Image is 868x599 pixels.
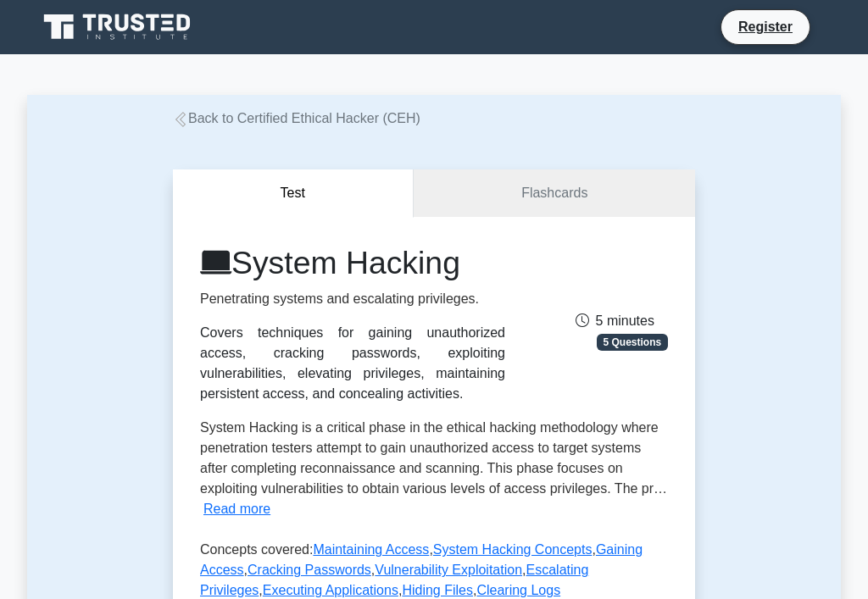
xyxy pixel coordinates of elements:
[414,169,695,218] a: Flashcards
[203,499,270,519] button: Read more
[200,244,505,282] h1: System Hacking
[597,334,668,351] span: 5 Questions
[576,313,654,328] span: 5 minutes
[263,583,398,597] a: Executing Applications
[200,323,505,404] div: Covers techniques for gaining unauthorized access, cracking passwords, exploiting vulnerabilities...
[173,169,414,218] button: Test
[375,563,522,577] a: Vulnerability Exploitation
[248,563,371,577] a: Cracking Passwords
[433,542,593,557] a: System Hacking Concepts
[200,420,667,496] span: System Hacking is a critical phase in the ethical hacking methodology where penetration testers a...
[728,16,803,37] a: Register
[476,583,560,597] a: Clearing Logs
[313,542,429,557] a: Maintaining Access
[200,289,505,309] p: Penetrating systems and escalating privileges.
[173,111,420,125] a: Back to Certified Ethical Hacker (CEH)
[402,583,473,597] a: Hiding Files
